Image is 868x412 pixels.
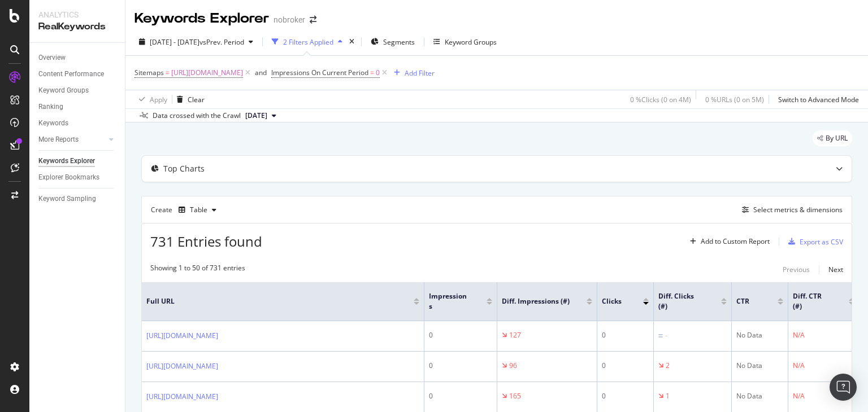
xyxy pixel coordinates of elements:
div: Switch to Advanced Mode [778,95,859,104]
div: N/A [793,361,805,371]
span: vs Prev. Period [199,37,244,47]
button: Switch to Advanced Mode [774,90,859,108]
div: 0 [429,391,492,401]
div: 0 [429,330,492,340]
a: [URL][DOMAIN_NAME] [146,391,218,402]
button: Table [174,201,221,219]
span: 2025 Sep. 1st [245,111,267,121]
a: Ranking [38,101,117,113]
a: Overview [38,52,117,64]
button: Export as CSV [784,233,843,251]
div: and [255,68,267,77]
a: Content Performance [38,68,117,80]
div: Analytics [38,9,116,20]
div: Clear [188,95,205,104]
button: Add to Custom Report [685,233,770,251]
div: Keyword Groups [38,85,89,97]
div: times [347,36,357,47]
button: Segments [366,33,419,51]
div: Keyword Sampling [38,193,96,205]
div: Previous [783,265,810,274]
div: Create [151,201,221,219]
div: Keyword Groups [445,37,497,47]
button: Apply [134,90,167,108]
button: 2 Filters Applied [267,33,347,51]
a: More Reports [38,134,106,146]
div: 1 [666,391,670,401]
div: 96 [509,361,517,371]
div: Add to Custom Report [701,238,770,245]
div: No Data [736,330,783,340]
div: Explorer Bookmarks [38,172,99,183]
span: Sitemaps [134,68,164,77]
div: N/A [793,391,805,401]
span: Clicks [602,296,626,306]
div: Data crossed with the Crawl [153,111,241,121]
div: Keywords [38,117,68,129]
div: - [665,331,667,341]
a: Explorer Bookmarks [38,172,117,183]
div: Top Charts [163,163,205,174]
span: [URL][DOMAIN_NAME] [171,65,243,81]
span: [DATE] - [DATE] [150,37,199,47]
div: 2 [666,361,670,371]
div: 0 [602,330,649,340]
div: Export as CSV [800,237,843,247]
span: CTR [736,296,761,306]
button: [DATE] - [DATE]vsPrev. Period [134,33,258,51]
div: RealKeywords [38,20,116,33]
span: Diff. Impressions (#) [502,296,570,306]
div: 127 [509,330,521,340]
div: Overview [38,52,66,64]
div: 0 % Clicks ( 0 on 4M ) [630,95,691,104]
button: and [255,67,267,78]
button: [DATE] [241,109,281,122]
div: Showing 1 to 50 of 731 entries [150,263,245,277]
span: Diff. CTR (#) [793,291,832,312]
button: Next [828,263,843,277]
span: = [370,68,374,77]
div: 0 [429,361,492,371]
div: 0 [602,361,649,371]
span: 0 [376,65,380,81]
span: By URL [826,135,848,142]
div: Apply [150,95,167,104]
a: Keywords Explorer [38,155,117,167]
div: No Data [736,361,783,371]
div: Ranking [38,101,63,113]
a: Keywords [38,117,117,129]
div: 2 Filters Applied [283,37,333,47]
div: 165 [509,391,521,401]
span: Impressions [429,291,470,312]
button: Add Filter [389,66,435,80]
button: Select metrics & dimensions [737,203,843,217]
div: More Reports [38,134,79,146]
div: Table [190,207,207,213]
button: Clear [172,90,205,108]
div: 0 [602,391,649,401]
a: Keyword Groups [38,85,117,97]
div: N/A [793,330,805,340]
div: No Data [736,391,783,401]
button: Keyword Groups [429,33,501,51]
span: 731 Entries found [150,232,262,251]
a: Keyword Sampling [38,193,117,205]
div: nobroker [274,14,305,25]
span: Impressions On Current Period [271,68,368,77]
a: [URL][DOMAIN_NAME] [146,330,218,341]
div: Keywords Explorer [134,9,269,28]
div: Add Filter [405,68,435,78]
span: Full URL [146,296,397,306]
span: Segments [383,37,415,47]
div: arrow-right-arrow-left [310,16,316,24]
div: Open Intercom Messenger [830,374,857,401]
span: = [166,68,170,77]
div: 0 % URLs ( 0 on 5M ) [705,95,764,104]
span: Diff. Clicks (#) [658,291,704,312]
div: legacy label [813,130,852,146]
div: Content Performance [38,68,104,80]
img: Equal [658,334,663,338]
div: Select metrics & dimensions [753,205,843,214]
div: Next [828,265,843,274]
a: [URL][DOMAIN_NAME] [146,361,218,372]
